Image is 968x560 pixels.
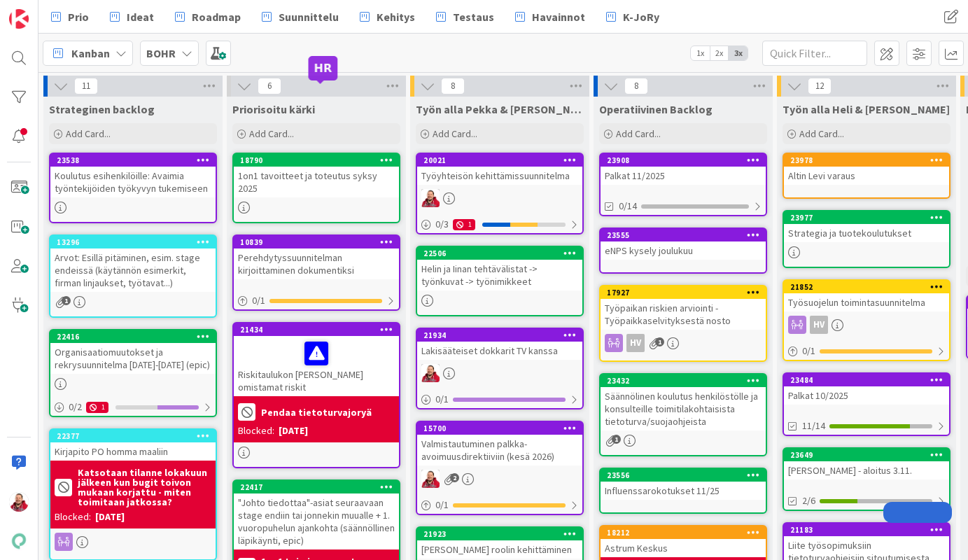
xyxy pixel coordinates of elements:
[234,493,399,549] div: "Johto tiedottaa"-asiat seuraavaan stage endiin tai jonnekin muualle + 1. vuoropuhelun ajankohta ...
[607,470,766,480] div: 23556
[417,329,582,360] div: 21934Lakisääteiset dokkarit TV kanssa
[601,286,766,330] div: 17927Työpaikan riskien arviointi - Työpaikkaselvityksestä nosto
[234,292,399,309] div: 0/1
[607,230,766,240] div: 23555
[507,4,594,29] a: Havainnot
[453,219,475,230] div: 1
[417,470,582,488] div: JS
[417,154,582,167] div: 20021
[784,211,949,242] div: 23977Strategia ja tuotekoulutukset
[607,155,766,165] div: 23908
[50,398,216,416] div: 0/21
[234,248,399,279] div: Perehdytyssuunnitelman kirjoittaminen dokumentiksi
[601,526,766,557] div: 18212Astrum Keskus
[601,241,766,260] div: eNPS kysely joulukuu
[784,224,949,242] div: Strategia ja tuotekoulutukset
[655,337,664,346] span: 1
[601,299,766,330] div: Työpaikan riskien arviointi - Työpaikkaselvityksestä nosto
[50,442,216,461] div: Kirjapito PO homma maaliin
[435,392,449,407] span: 0 / 1
[86,402,108,413] div: 1
[601,154,766,167] div: 23908
[351,4,423,29] a: Kehitys
[417,189,582,207] div: JS
[101,4,162,29] a: Ideat
[790,282,949,292] div: 21852
[784,316,949,334] div: HV
[790,213,949,223] div: 23977
[623,8,659,25] span: K-JoRy
[810,316,828,334] div: HV
[127,8,154,25] span: Ideat
[784,154,949,185] div: 23978Altin Levi varaus
[607,528,766,538] div: 18212
[74,78,98,94] span: 11
[417,496,582,514] div: 0/1
[619,199,637,213] span: 0/14
[601,482,766,500] div: Influenssarokotukset 11/25
[50,248,216,292] div: Arvot: Esillä pitäminen, esim. stage endeissä (käytännön esimerkit, firman linjaukset, työtavat...)
[417,528,582,559] div: 21923[PERSON_NAME] roolin kehittäminen
[57,237,216,247] div: 13296
[417,528,582,540] div: 21923
[790,375,949,385] div: 23484
[421,470,440,488] img: JS
[601,229,766,241] div: 23555
[192,8,241,25] span: Roadmap
[417,342,582,360] div: Lakisääteiset dokkarit TV kanssa
[57,431,216,441] div: 22377
[234,154,399,167] div: 18790
[240,482,399,492] div: 22417
[435,498,449,512] span: 0 / 1
[601,387,766,430] div: Säännölinen koulutus henkilöstölle ja konsulteille toimitilakohtaisista tietoturva/suojaohjeista
[607,376,766,386] div: 23432
[249,127,294,140] span: Add Card...
[234,336,399,396] div: Riskitaulukon [PERSON_NAME] omistamat riskit
[441,78,465,94] span: 8
[50,430,216,442] div: 22377
[43,4,97,29] a: Prio
[784,342,949,360] div: 0/1
[784,461,949,479] div: [PERSON_NAME] - aloitus 3.11.
[784,449,949,461] div: 23649
[624,78,648,94] span: 8
[601,154,766,185] div: 23908Palkat 11/2025
[784,211,949,224] div: 23977
[238,423,274,438] div: Blocked:
[417,247,582,290] div: 22506Helin ja Iinan tehtävälistat -> työnkuvat -> työnimikkeet
[729,46,748,60] span: 3x
[616,127,661,140] span: Add Card...
[417,540,582,559] div: [PERSON_NAME] roolin kehittäminen
[423,529,582,539] div: 21923
[784,386,949,405] div: Palkat 10/2025
[50,236,216,248] div: 13296
[599,102,713,116] span: Operatiivinen Backlog
[253,4,347,29] a: Suunnittelu
[9,9,29,29] img: Visit kanbanzone.com
[691,46,710,60] span: 1x
[433,127,477,140] span: Add Card...
[69,400,82,414] span: 0 / 2
[601,469,766,500] div: 23556Influenssarokotukset 11/25
[95,510,125,524] div: [DATE]
[784,374,949,405] div: 23484Palkat 10/2025
[417,435,582,465] div: Valmistautuminen palkka-avoimuusdirektiiviin (kesä 2026)
[66,127,111,140] span: Add Card...
[423,155,582,165] div: 20021
[49,102,155,116] span: Strateginen backlog
[252,293,265,308] span: 0 / 1
[50,167,216,197] div: Koulutus esihenkilöille: Avaimia työntekijöiden työkyvyn tukemiseen
[279,423,308,438] div: [DATE]
[146,46,176,60] b: BOHR
[421,189,440,207] img: JS
[417,154,582,185] div: 20021Työyhteisön kehittämissuunnitelma
[784,167,949,185] div: Altin Levi varaus
[601,374,766,387] div: 23432
[783,102,950,116] span: Työn alla Heli & Iina
[784,449,949,479] div: 23649[PERSON_NAME] - aloitus 3.11.
[62,296,71,305] span: 1
[234,323,399,336] div: 21434
[50,154,216,167] div: 23538
[784,293,949,311] div: Työsuojelun toimintasuunnitelma
[9,531,29,551] img: avatar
